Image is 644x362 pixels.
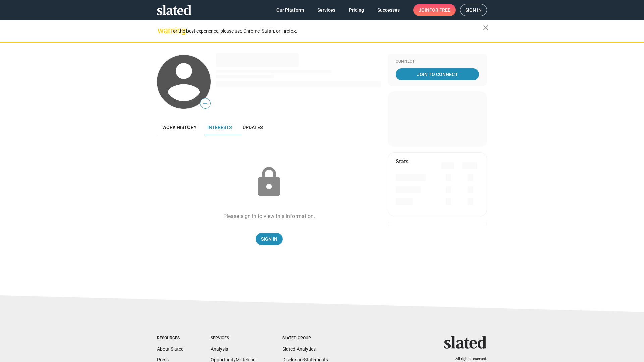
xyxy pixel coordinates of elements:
[282,336,328,341] div: Slated Group
[170,26,483,36] div: For the best experience, please use Chrome, Safari, or Firefox.
[396,158,408,165] mat-card-title: Stats
[157,119,202,135] a: Work history
[207,125,232,130] span: Interests
[157,336,184,341] div: Resources
[223,213,315,220] div: Please sign in to view this information.
[237,119,268,135] a: Updates
[317,4,335,16] span: Services
[261,233,277,245] span: Sign In
[211,336,256,341] div: Services
[276,4,304,16] span: Our Platform
[349,4,364,16] span: Pricing
[377,4,400,16] span: Successes
[460,4,487,16] a: Sign in
[162,125,197,130] span: Work history
[256,233,283,245] a: Sign In
[282,346,316,352] a: Slated Analytics
[211,346,228,352] a: Analysis
[202,119,237,135] a: Interests
[343,4,369,16] a: Pricing
[413,4,456,16] a: Joinfor free
[243,125,263,130] span: Updates
[465,4,482,16] span: Sign in
[396,68,479,80] a: Join To Connect
[271,4,309,16] a: Our Platform
[200,99,210,108] span: —
[158,26,166,35] mat-icon: warning
[429,4,450,16] span: for free
[482,24,490,32] mat-icon: close
[312,4,341,16] a: Services
[157,346,184,352] a: About Slated
[397,68,478,80] span: Join To Connect
[372,4,405,16] a: Successes
[396,59,479,64] div: Connect
[252,166,286,199] mat-icon: lock
[419,4,450,16] span: Join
